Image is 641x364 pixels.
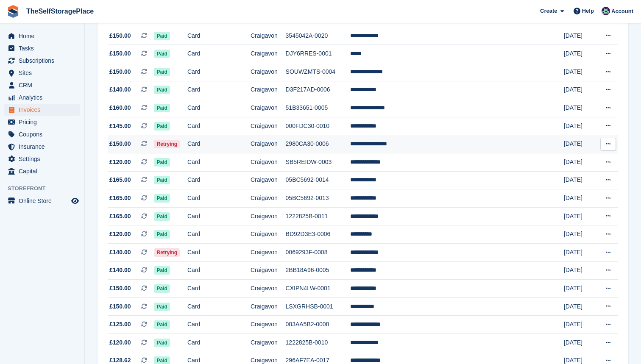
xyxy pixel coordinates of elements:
[154,86,170,94] span: Paid
[251,99,286,117] td: Craigavon
[154,212,170,221] span: Paid
[4,128,80,140] a: menu
[286,99,350,117] td: 51B33651-0005
[187,63,251,81] td: Card
[564,316,595,334] td: [DATE]
[154,266,170,275] span: Paid
[564,261,595,280] td: [DATE]
[564,280,595,298] td: [DATE]
[251,27,286,45] td: Craigavon
[154,140,180,148] span: Retrying
[286,27,350,45] td: 3545042A-0020
[19,141,70,153] span: Insurance
[154,284,170,293] span: Paid
[109,103,131,112] span: £160.00
[251,316,286,334] td: Craigavon
[8,184,84,193] span: Storefront
[4,165,80,177] a: menu
[564,99,595,117] td: [DATE]
[582,7,594,15] span: Help
[4,141,80,153] a: menu
[286,225,350,244] td: BD92D3E3-0006
[4,42,80,54] a: menu
[187,27,251,45] td: Card
[19,42,70,54] span: Tasks
[286,45,350,63] td: DJY6RRES-0001
[109,320,131,329] span: £125.00
[286,316,350,334] td: 083AA5B2-0008
[109,158,131,167] span: £120.00
[154,104,170,112] span: Paid
[109,338,131,347] span: £120.00
[109,49,131,58] span: £150.00
[564,189,595,208] td: [DATE]
[19,104,70,116] span: Invoices
[19,30,70,42] span: Home
[187,316,251,334] td: Card
[19,79,70,91] span: CRM
[4,116,80,128] a: menu
[187,99,251,117] td: Card
[154,32,170,40] span: Paid
[187,280,251,298] td: Card
[154,230,170,239] span: Paid
[286,135,350,153] td: 2980CA30-0006
[109,31,131,40] span: £150.00
[4,79,80,91] a: menu
[564,207,595,225] td: [DATE]
[154,68,170,76] span: Paid
[251,261,286,280] td: Craigavon
[187,225,251,244] td: Card
[19,67,70,79] span: Sites
[154,320,170,329] span: Paid
[564,297,595,316] td: [DATE]
[154,176,170,184] span: Paid
[187,333,251,352] td: Card
[109,302,131,311] span: £150.00
[286,243,350,261] td: 0069293F-0008
[154,303,170,311] span: Paid
[187,135,251,153] td: Card
[109,230,131,239] span: £120.00
[251,280,286,298] td: Craigavon
[564,243,595,261] td: [DATE]
[109,248,131,257] span: £140.00
[564,81,595,99] td: [DATE]
[251,117,286,135] td: Craigavon
[187,171,251,189] td: Card
[154,122,170,131] span: Paid
[564,27,595,45] td: [DATE]
[109,194,131,203] span: £165.00
[4,67,80,79] a: menu
[4,30,80,42] a: menu
[540,7,557,15] span: Create
[4,55,80,67] a: menu
[251,45,286,63] td: Craigavon
[564,333,595,352] td: [DATE]
[109,284,131,293] span: £150.00
[251,333,286,352] td: Craigavon
[286,171,350,189] td: 05BC5692-0014
[251,189,286,208] td: Craigavon
[251,297,286,316] td: Craigavon
[187,81,251,99] td: Card
[187,207,251,225] td: Card
[286,333,350,352] td: 1222825B-0010
[187,153,251,172] td: Card
[19,92,70,103] span: Analytics
[154,248,180,257] span: Retrying
[19,195,70,207] span: Online Store
[564,63,595,81] td: [DATE]
[564,153,595,172] td: [DATE]
[251,135,286,153] td: Craigavon
[286,81,350,99] td: D3F217AD-0006
[286,153,350,172] td: SB5REIDW-0003
[19,128,70,140] span: Coupons
[154,158,170,167] span: Paid
[154,50,170,58] span: Paid
[251,207,286,225] td: Craigavon
[187,189,251,208] td: Card
[187,297,251,316] td: Card
[187,243,251,261] td: Card
[564,171,595,189] td: [DATE]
